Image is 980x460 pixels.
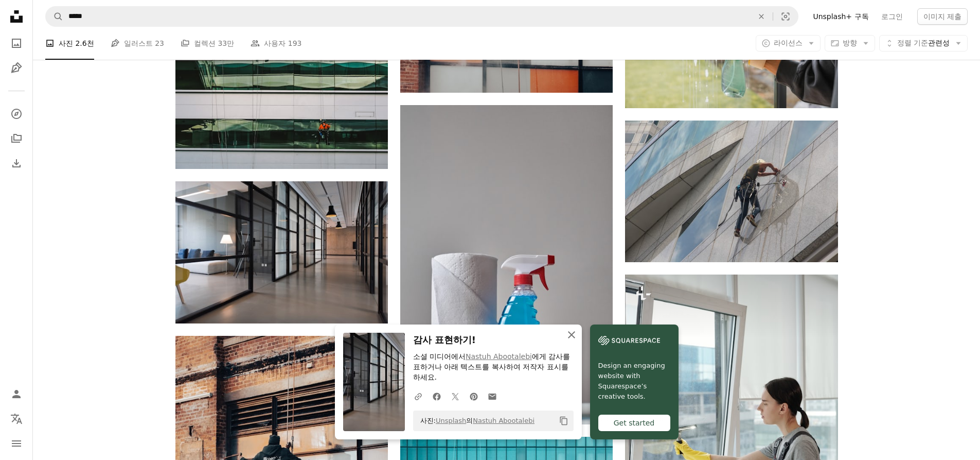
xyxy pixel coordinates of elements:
[446,386,465,406] a: Twitter에 공유
[843,39,857,47] span: 방향
[413,333,574,348] h3: 감사 표현하기!
[6,104,27,124] a: 탐색
[598,361,670,402] span: Design an engaging website with Squarespace’s creative tools.
[415,413,535,429] span: 사진: 의
[756,35,821,52] button: 라이선스
[45,6,798,27] form: 사이트 전체에서 이미지 찾기
[6,128,27,149] a: 컬렉션
[413,352,574,383] p: 소셜 미디어에서 에게 감사를 표하거나 아래 텍스트를 복사하여 저작자 표시를 하세요.
[465,386,483,406] a: Pinterest에 공유
[473,417,534,424] a: Nastuh Abootalebi
[6,33,27,54] a: 사진
[155,38,164,49] span: 23
[773,7,798,26] button: 시각적 검색
[466,352,532,361] a: Nastuh Abootalebi
[111,27,164,60] a: 일러스트 23
[6,384,27,404] a: 로그인 / 가입
[825,35,875,52] button: 방향
[175,181,388,323] img: 유리판 문 사이의 복도
[218,38,234,49] span: 33만
[555,412,573,430] button: 클립보드에 복사하기
[427,386,446,406] a: Facebook에 공유
[807,8,875,25] a: Unsplash+ 구독
[400,105,613,424] img: 투명 스프레이 병
[917,8,968,25] button: 이미지 제출
[6,408,27,429] button: 언어
[598,333,660,348] img: file-1606177908946-d1eed1cbe4f5image
[590,325,679,439] a: Design an engaging website with Squarespace’s creative tools.Get started
[288,38,302,49] span: 193
[897,38,950,48] span: 관련성
[175,247,388,257] a: 유리판 문 사이의 복도
[46,7,63,26] button: Unsplash 검색
[625,430,838,439] a: 젊은 여성 클리너는 창문에 세제를 뿌리고 대형 오픈 스페이스 사무실에서 일하는 동안 특수 실리콘 주걱으로 문지릅니다.
[625,186,838,196] a: 남자의 회색 셔츠
[875,8,909,25] a: 로그인
[6,6,27,29] a: 홈 — Unsplash
[6,58,27,78] a: 일러스트
[436,417,466,424] a: Unsplash
[483,386,502,406] a: 이메일로 공유에 공유
[879,35,968,52] button: 정렬 기준관련성
[175,9,388,169] img: 하얀 건물을 청소하는 남자
[598,415,670,431] div: Get started
[181,27,234,60] a: 컬렉션 33만
[175,84,388,93] a: 하얀 건물을 청소하는 남자
[6,433,27,454] button: 메뉴
[6,153,27,174] a: 다운로드 내역
[897,39,928,47] span: 정렬 기준
[750,7,773,26] button: 삭제
[625,121,838,262] img: 남자의 회색 셔츠
[774,39,803,47] span: 라이선스
[251,27,301,60] a: 사용자 193
[400,260,613,269] a: 투명 스프레이 병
